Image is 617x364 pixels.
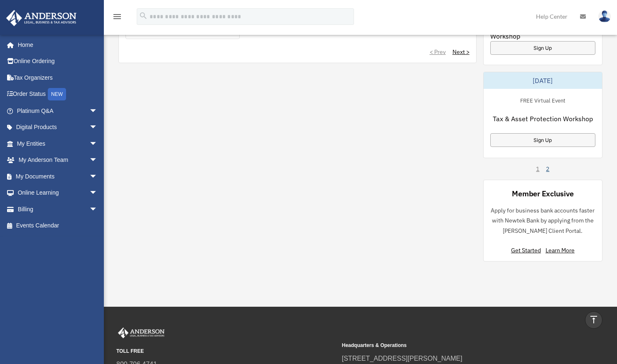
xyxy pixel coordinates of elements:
[89,168,106,185] span: arrow_drop_down
[512,188,573,199] div: Member Exclusive
[6,168,110,185] a: My Documentsarrow_drop_down
[585,311,602,329] a: vertical_align_top
[6,135,110,152] a: My Entitiesarrow_drop_down
[112,12,122,22] i: menu
[546,165,549,173] a: 2
[6,86,110,103] a: Order StatusNEW
[89,103,106,120] span: arrow_drop_down
[490,205,595,236] p: Apply for business bank accounts faster with Newtek Bank by applying from the [PERSON_NAME] Clien...
[139,11,148,20] i: search
[6,53,110,70] a: Online Ordering
[452,48,470,56] a: Next >
[89,135,106,152] span: arrow_drop_down
[6,185,110,201] a: Online Learningarrow_drop_down
[112,15,122,22] a: menu
[6,152,110,169] a: My Anderson Teamarrow_drop_down
[514,95,572,104] div: FREE Virtual Event
[6,201,110,217] a: Billingarrow_drop_down
[6,217,110,234] a: Events Calendar
[89,152,106,169] span: arrow_drop_down
[6,69,110,86] a: Tax Organizers
[490,41,595,55] a: Sign Up
[4,10,79,26] img: Anderson Advisors Platinum Portal
[6,103,110,119] a: Platinum Q&Aarrow_drop_down
[116,347,336,356] small: TOLL FREE
[89,119,106,136] span: arrow_drop_down
[511,247,544,254] a: Get Started
[598,10,611,22] img: User Pic
[116,327,166,338] img: Anderson Advisors Platinum Portal
[490,133,595,147] a: Sign Up
[6,119,110,136] a: Digital Productsarrow_drop_down
[89,201,106,218] span: arrow_drop_down
[89,185,106,202] span: arrow_drop_down
[589,315,599,325] i: vertical_align_top
[6,37,106,53] a: Home
[546,247,575,254] a: Learn More
[493,114,593,124] span: Tax & Asset Protection Workshop
[48,88,66,100] div: NEW
[342,341,562,350] small: Headquarters & Operations
[342,355,462,362] a: [STREET_ADDRESS][PERSON_NAME]
[484,72,602,89] div: [DATE]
